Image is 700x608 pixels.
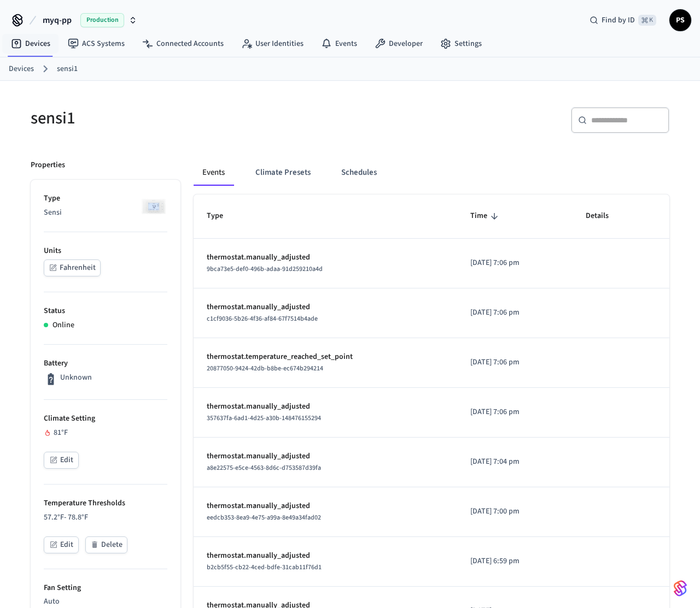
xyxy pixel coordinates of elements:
img: SeamLogoGradient.69752ec5.svg [674,580,687,597]
p: [DATE] 7:00 pm [470,506,559,517]
p: Fan Setting [44,582,167,594]
span: myq-pp [43,14,72,27]
p: [DATE] 7:06 pm [470,307,559,318]
p: Battery [44,358,167,369]
p: thermostat.manually_adjusted [207,550,444,562]
p: [DATE] 7:06 pm [470,406,559,418]
div: 81 °F [44,427,167,439]
div: Find by ID⌘ K [581,10,665,30]
span: c1cf9036-5b26-4f36-af84-67f7514b4ade [207,314,318,323]
span: 20877050-9424-42db-b8be-ec674b294214 [207,364,323,373]
span: 9bca73e5-def0-496b-adaa-91d259210a4d [207,264,323,274]
p: Type [44,193,167,204]
a: sensi1 [57,63,78,75]
p: Unknown [60,372,92,383]
img: Sensi Smart Thermostat (White) [140,193,167,220]
p: thermostat.manually_adjusted [207,401,444,412]
span: Production [80,13,124,27]
p: thermostat.manually_adjusted [207,302,444,313]
a: Developer [366,34,431,54]
span: Type [207,208,237,225]
span: PS [670,10,690,30]
span: eedcb353-8ea9-4e75-a99a-8e49a34fad02 [207,513,321,522]
a: Devices [9,63,34,75]
span: ⌘ K [638,15,656,26]
p: Climate Setting [44,413,167,424]
button: Delete [85,536,127,553]
span: b2cb5f55-cb22-4ced-bdfe-31cab11f76d1 [207,563,322,572]
p: Temperature Thresholds [44,498,167,509]
span: 357637fa-6ad1-4d25-a30b-148476155294 [207,414,321,423]
p: [DATE] 7:06 pm [470,257,559,269]
button: Edit [44,536,79,553]
a: ACS Systems [59,34,133,54]
button: Climate Presets [247,160,319,186]
span: a8e22575-e5ce-4563-8d6c-d753587d39fa [207,463,321,473]
a: Devices [2,34,59,54]
p: [DATE] 6:59 pm [470,556,559,567]
span: Details [586,208,623,225]
p: Online [52,320,74,331]
button: Edit [44,452,79,469]
p: thermostat.temperature_reached_set_point [207,351,444,363]
span: Find by ID [602,15,635,26]
p: 57.2 °F - 78.8 °F [44,512,167,523]
p: thermostat.manually_adjusted [207,500,444,512]
a: Settings [431,34,491,54]
a: Connected Accounts [133,34,232,54]
button: Events [194,160,234,186]
a: User Identities [232,34,312,54]
p: Units [44,245,167,257]
p: Properties [31,160,65,171]
p: [DATE] 7:04 pm [470,456,559,468]
p: Auto [44,596,167,607]
h5: sensi1 [31,107,343,129]
p: Sensi [44,207,167,219]
button: Fahrenheit [44,259,101,276]
p: thermostat.manually_adjusted [207,451,444,462]
button: Schedules [332,160,386,186]
a: Events [312,34,366,54]
p: thermostat.manually_adjusted [207,252,444,263]
p: Status [44,305,167,317]
p: [DATE] 7:06 pm [470,357,559,368]
button: PS [669,9,691,31]
span: Time [470,208,501,225]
